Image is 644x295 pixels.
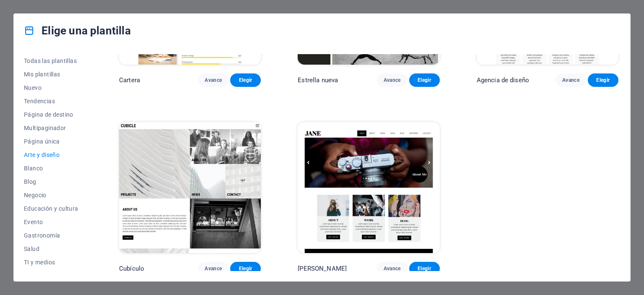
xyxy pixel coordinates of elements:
[24,192,47,198] font: Negocio
[409,262,440,275] button: Elegir
[24,125,66,131] font: Multipaginador
[24,111,73,118] font: Página de destino
[205,77,222,83] font: Avance
[239,266,252,272] font: Elegir
[24,135,82,148] button: Página única
[198,73,229,87] button: Avance
[24,188,82,202] button: Negocio
[24,245,39,252] font: Salud
[377,262,408,275] button: Avance
[418,266,431,272] font: Elegir
[205,266,222,272] font: Avance
[384,266,401,272] font: Avance
[24,68,82,81] button: Mis plantillas
[198,262,229,275] button: Avance
[119,122,261,253] img: Cubículo
[24,162,82,175] button: Blanco
[24,259,55,266] font: TI y medios
[239,77,252,83] font: Elegir
[24,256,82,269] button: TI y medios
[24,269,82,282] button: Legal y Finanzas
[418,77,431,83] font: Elegir
[230,73,261,87] button: Elegir
[24,81,82,94] button: Nuevo
[409,73,440,87] button: Elegir
[42,24,131,37] font: Elige una plantilla
[596,77,610,83] font: Elegir
[556,73,586,87] button: Avance
[230,262,261,275] button: Elegir
[24,108,82,121] button: Página de destino
[24,202,82,215] button: Educación y cultura
[24,84,42,91] font: Nuevo
[24,94,82,108] button: Tendencias
[24,57,77,64] font: Todas las plantillas
[24,71,60,78] font: Mis plantillas
[24,138,60,145] font: Página única
[119,76,140,84] font: Cartera
[477,76,529,84] font: Agencia de diseño
[377,73,408,87] button: Avance
[24,232,60,239] font: Gastronomía
[24,151,60,158] font: Arte y diseño
[24,165,43,172] font: Blanco
[24,175,82,188] button: Blog
[24,229,82,242] button: Gastronomía
[24,98,55,104] font: Tendencias
[298,76,338,84] font: Estrella nueva
[24,215,82,229] button: Evento
[24,121,82,135] button: Multipaginador
[24,242,82,256] button: Salud
[588,73,618,87] button: Elegir
[562,77,579,83] font: Avance
[24,205,78,212] font: Educación y cultura
[298,265,347,272] font: [PERSON_NAME]
[298,122,439,253] img: Jane
[24,54,82,68] button: Todas las plantillas
[119,265,144,272] font: Cubículo
[384,77,401,83] font: Avance
[24,148,82,162] button: Arte y diseño
[24,178,36,185] font: Blog
[24,219,43,225] font: Evento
